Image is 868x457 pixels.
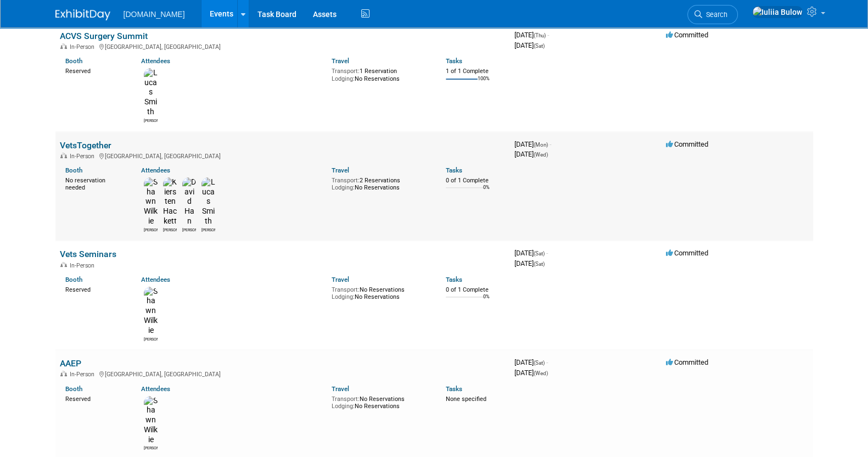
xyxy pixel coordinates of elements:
[60,262,67,267] img: In-Person Event
[546,358,548,366] span: -
[332,293,355,300] span: Lodging:
[446,68,506,75] div: 1 of 1 Complete
[550,140,551,148] span: -
[65,57,82,65] a: Booth
[65,284,125,294] div: Reserved
[65,175,125,192] div: No reservation needed
[332,75,355,82] span: Lodging:
[332,403,355,410] span: Lodging:
[60,31,148,41] a: ACVS Surgery Summit
[332,175,429,192] div: 2 Reservations No Reservations
[60,153,67,158] img: In-Person Event
[514,358,548,366] span: [DATE]
[144,226,158,233] div: Shawn Wilkie
[666,140,708,148] span: Committed
[332,393,429,410] div: No Reservations No Reservations
[514,140,551,148] span: [DATE]
[60,369,506,378] div: [GEOGRAPHIC_DATA], [GEOGRAPHIC_DATA]
[201,177,215,226] img: Lucas Smith
[478,76,490,91] td: 100%
[70,262,98,269] span: In-Person
[514,249,548,257] span: [DATE]
[446,286,506,294] div: 0 of 1 Complete
[534,250,545,257] span: (Sat)
[534,32,546,38] span: (Thu)
[144,68,158,117] img: Lucas Smith
[332,286,360,293] span: Transport:
[534,43,545,49] span: (Sat)
[60,358,81,369] a: AAEP
[534,360,545,366] span: (Sat)
[182,177,196,226] img: David Han
[446,166,462,174] a: Tasks
[483,294,490,309] td: 0%
[141,166,170,174] a: Attendees
[332,276,349,283] a: Travel
[60,42,506,51] div: [GEOGRAPHIC_DATA], [GEOGRAPHIC_DATA]
[514,369,548,377] span: [DATE]
[144,117,158,124] div: Lucas Smith
[534,152,548,158] span: (Wed)
[666,358,708,366] span: Committed
[514,41,545,49] span: [DATE]
[514,31,549,39] span: [DATE]
[144,444,158,451] div: Shawn Wilkie
[483,185,490,199] td: 0%
[332,57,349,65] a: Travel
[332,177,360,184] span: Transport:
[70,153,98,160] span: In-Person
[163,226,177,233] div: Kiersten Hackett
[702,10,727,19] span: Search
[65,276,82,283] a: Booth
[332,395,360,403] span: Transport:
[65,385,82,393] a: Booth
[65,65,125,75] div: Reserved
[144,396,158,445] img: Shawn Wilkie
[60,151,506,160] div: [GEOGRAPHIC_DATA], [GEOGRAPHIC_DATA]
[70,43,98,51] span: In-Person
[514,259,545,267] span: [DATE]
[144,287,158,336] img: Shawn Wilkie
[141,276,170,283] a: Attendees
[332,284,429,301] div: No Reservations No Reservations
[141,385,170,393] a: Attendees
[182,226,196,233] div: David Han
[446,57,462,65] a: Tasks
[332,166,349,174] a: Travel
[60,140,111,151] a: VetsTogether
[446,395,486,403] span: None specified
[163,177,177,226] img: Kiersten Hackett
[547,31,549,39] span: -
[332,65,429,82] div: 1 Reservation No Reservations
[514,150,548,158] span: [DATE]
[144,336,158,342] div: Shawn Wilkie
[534,370,548,376] span: (Wed)
[332,385,349,393] a: Travel
[446,177,506,185] div: 0 of 1 Complete
[546,249,548,257] span: -
[446,385,462,393] a: Tasks
[332,68,360,75] span: Transport:
[65,166,82,174] a: Booth
[141,57,170,65] a: Attendees
[60,43,67,49] img: In-Person Event
[752,6,803,18] img: Iuliia Bulow
[687,5,738,24] a: Search
[332,184,355,191] span: Lodging:
[666,249,708,257] span: Committed
[534,261,545,267] span: (Sat)
[55,9,110,20] img: ExhibitDay
[144,177,158,226] img: Shawn Wilkie
[666,31,708,39] span: Committed
[446,276,462,283] a: Tasks
[60,249,116,259] a: Vets Seminars
[60,371,67,376] img: In-Person Event
[124,10,185,19] span: [DOMAIN_NAME]
[201,226,215,233] div: Lucas Smith
[70,371,98,378] span: In-Person
[534,142,548,148] span: (Mon)
[65,393,125,403] div: Reserved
